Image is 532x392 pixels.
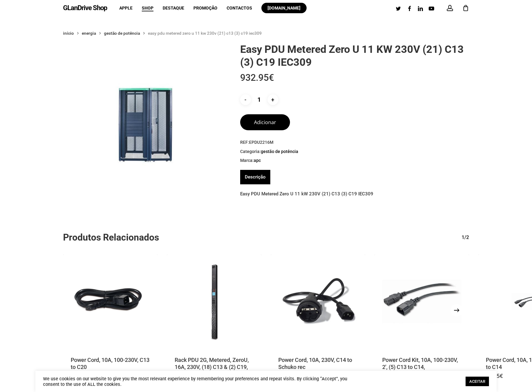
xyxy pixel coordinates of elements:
[254,158,261,163] a: APC
[240,114,290,130] button: Adicionar
[119,6,133,10] a: Apple
[245,170,266,184] a: Descrição
[227,6,252,10] a: Contactos
[63,43,228,207] img: Placeholder
[271,254,365,349] img: Placeholder
[375,254,469,349] a: Power Cord Kit, 10A, 100-230V, 2', (5) C13 to C14,
[167,254,262,349] img: Placeholder
[252,94,266,105] input: Product quantity
[167,254,262,349] a: Rack PDU 2G, Metered, ZeroU, 16A, 230V, (18) C13 & (2) C19, IEC309 Cord
[63,254,158,349] img: Placeholder
[268,6,300,10] span: [DOMAIN_NAME]
[240,43,469,69] h1: Easy PDU Metered Zero U 11 kW 230V (21) C13 (3) C19 IEC309
[249,140,273,145] span: EPDU2216M
[261,149,298,154] a: Gestão de Potência
[104,30,140,36] a: Gestão de Potência
[240,94,251,105] input: -
[175,356,254,378] a: Rack PDU 2G, Metered, ZeroU, 16A, 230V, (18) C13 & (2) C19, IEC309 Cord
[63,5,107,11] a: GLanDrive Shop
[500,372,503,379] span: €
[268,94,278,105] input: +
[163,6,184,10] a: Destaque
[142,6,153,10] a: Shop
[382,356,462,371] a: Power Cord Kit, 10A, 100-230V, 2′, (5) C13 to C14,
[63,231,474,244] h2: Produtos Relacionados
[148,31,262,36] span: Easy PDU Metered Zero U 11 kW 230V (21) C13 (3) C19 IEC309
[466,377,489,386] a: ACEITAR
[240,149,469,155] span: Categoria:
[193,6,217,10] a: Promoção
[240,158,469,164] span: Marca:
[43,376,355,387] div: We use cookies on our website to give you the most relevant experience by remembering your prefer...
[271,254,365,349] a: Power Cord, 10A, 230V, C14 to Schuko rec
[261,6,307,10] a: [DOMAIN_NAME]
[71,356,150,371] a: Power Cord, 10A, 100-230V, C13 to C20
[462,5,469,11] a: Cart
[63,30,74,36] a: Início
[375,254,469,349] img: Placeholder
[240,189,469,199] p: Easy PDU Metered Zero U 11 kW 230V (21) C13 (3) C19 IEC309
[240,139,469,146] span: REF:
[451,304,463,316] button: Next
[63,254,158,349] a: Power Cord, 10A, 100-230V, C13 to C20
[82,30,96,36] a: Energia
[455,231,469,244] div: 1/2
[240,72,274,83] bdi: 932.95
[278,356,358,371] a: Power Cord, 10A, 230V, C14 to Schuko rec
[269,72,274,83] span: €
